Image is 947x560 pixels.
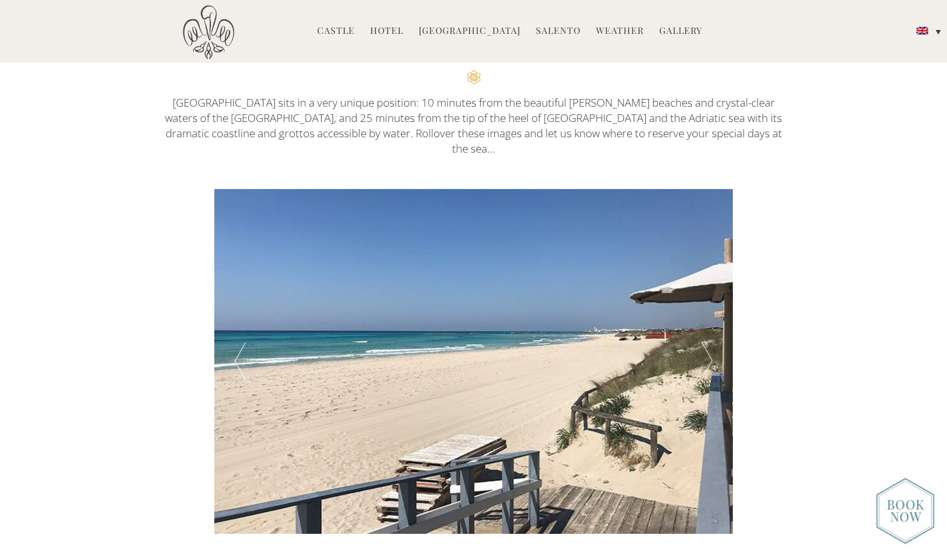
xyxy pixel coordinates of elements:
a: Castle [317,24,355,39]
a: Hotel [370,24,403,39]
a: [GEOGRAPHIC_DATA] [419,24,520,39]
a: Weather [596,24,644,39]
a: Salento [536,24,581,39]
img: English [916,27,928,34]
img: Castello di Ugento [183,5,234,59]
a: Gallery [659,24,702,39]
p: [GEOGRAPHIC_DATA] sits in a very unique position: 10 minutes from the beautiful [PERSON_NAME] bea... [160,95,787,157]
img: new-booknow.png [876,478,934,544]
